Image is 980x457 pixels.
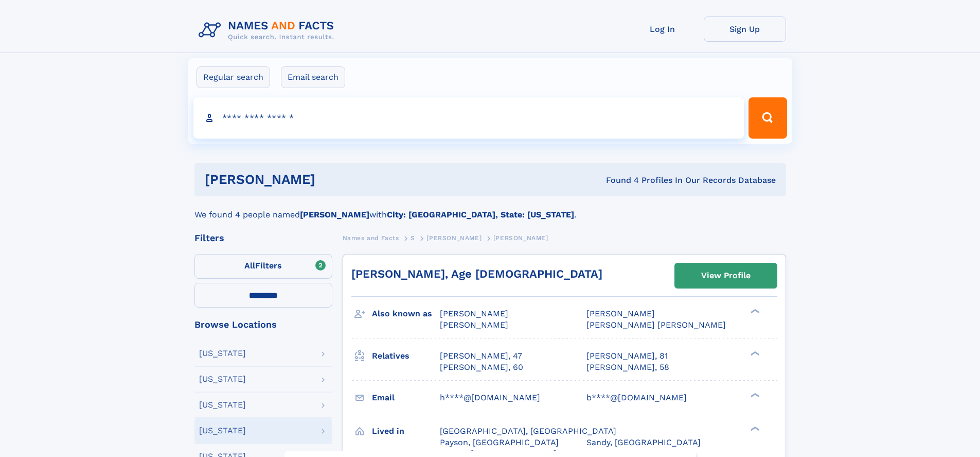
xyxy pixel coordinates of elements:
[749,97,787,139] button: Search Button
[748,392,760,398] div: ❯
[300,210,369,219] b: [PERSON_NAME]
[440,320,508,330] span: [PERSON_NAME]
[372,422,440,440] h3: Lived in
[586,350,668,362] a: [PERSON_NAME], 81
[244,261,255,270] span: All
[387,210,574,219] b: City: [GEOGRAPHIC_DATA], State: [US_STATE]
[194,254,332,279] label: Filters
[586,437,701,447] span: Sandy, [GEOGRAPHIC_DATA]
[194,320,332,329] div: Browse Locations
[281,66,345,88] label: Email search
[411,231,415,244] a: S
[194,16,343,44] img: Logo Names and Facts
[748,350,760,357] div: ❯
[440,362,523,373] a: [PERSON_NAME], 60
[704,16,786,42] a: Sign Up
[351,267,602,280] a: [PERSON_NAME], Age [DEMOGRAPHIC_DATA]
[586,309,655,318] span: [PERSON_NAME]
[411,234,415,242] span: S
[199,427,246,435] div: [US_STATE]
[372,305,440,323] h3: Also known as
[748,425,760,432] div: ❯
[194,196,786,221] div: We found 4 people named with .
[194,233,332,243] div: Filters
[193,97,744,139] input: search input
[372,389,440,407] h3: Email
[701,264,751,287] div: View Profile
[199,401,246,409] div: [US_STATE]
[440,426,616,436] span: [GEOGRAPHIC_DATA], [GEOGRAPHIC_DATA]
[675,263,777,288] a: View Profile
[748,308,760,315] div: ❯
[426,234,482,242] span: [PERSON_NAME]
[199,375,246,383] div: [US_STATE]
[205,173,461,186] h1: [PERSON_NAME]
[621,16,704,42] a: Log In
[372,347,440,365] h3: Relatives
[586,320,726,330] span: [PERSON_NAME] [PERSON_NAME]
[197,66,270,88] label: Regular search
[586,362,669,373] a: [PERSON_NAME], 58
[440,309,508,318] span: [PERSON_NAME]
[426,231,482,244] a: [PERSON_NAME]
[493,234,548,242] span: [PERSON_NAME]
[460,175,776,186] div: Found 4 Profiles In Our Records Database
[440,350,522,362] a: [PERSON_NAME], 47
[440,437,559,447] span: Payson, [GEOGRAPHIC_DATA]
[199,349,246,358] div: [US_STATE]
[343,231,399,244] a: Names and Facts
